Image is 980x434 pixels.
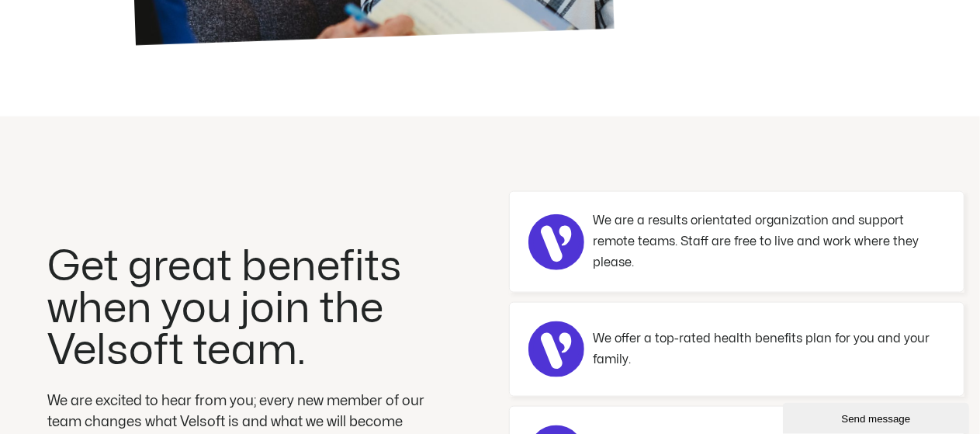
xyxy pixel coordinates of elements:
[594,328,946,370] p: We offer a top-rated health benefits plan for you and your family.
[47,246,440,372] h2: Get great benefits when you join the Velsoft team.
[594,210,946,273] p: We are a results orientated organization and support remote teams. Staff are free to live and wor...
[783,400,972,434] iframe: chat widget
[47,391,440,432] p: We are excited to hear from you; every new member of our team changes what Velsoft is and what we...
